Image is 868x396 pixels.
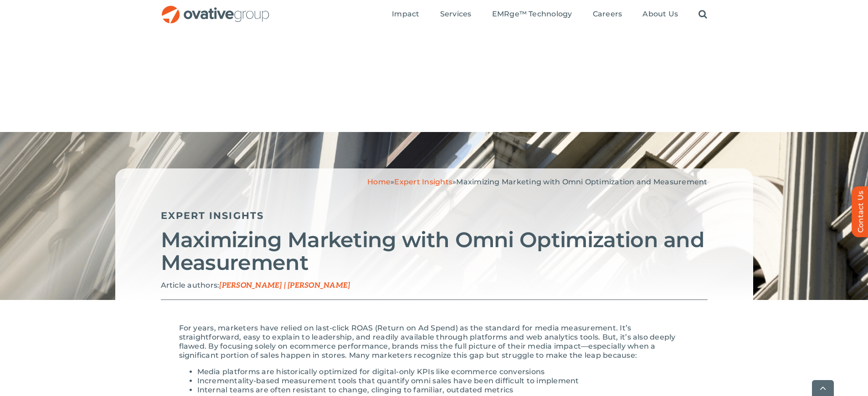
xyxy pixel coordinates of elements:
[367,178,707,186] span: » »
[440,10,472,20] a: Services
[593,10,622,20] a: Careers
[440,10,472,19] span: Services
[161,210,264,221] a: Expert Insights
[492,10,572,20] a: EMRge™ Technology
[492,10,572,19] span: EMRge™ Technology
[642,10,678,19] span: About Us
[392,10,419,19] span: Impact
[392,10,419,20] a: Impact
[699,10,707,20] a: Search
[161,281,708,290] p: Article authors:
[161,5,270,13] a: OG_Full_horizontal_RGB
[219,281,350,290] span: [PERSON_NAME] | [PERSON_NAME]
[197,367,689,376] li: Media platforms are historically optimized for digital-only KPIs like ecommerce conversions
[642,10,678,20] a: About Us
[593,10,622,19] span: Careers
[197,386,689,395] li: Internal teams are often resistant to change, clinging to familiar, outdated metrics
[394,178,452,186] a: Expert Insights
[456,178,707,186] span: Maximizing Marketing with Omni Optimization and Measurement
[367,178,390,186] a: Home
[179,324,689,360] div: For years, marketers have relied on last-click ROAS (Return on Ad Spend) as the standard for medi...
[161,228,708,274] h2: Maximizing Marketing with Omni Optimization and Measurement
[197,376,689,386] li: Incrementality-based measurement tools that quantify omni sales have been difficult to implement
